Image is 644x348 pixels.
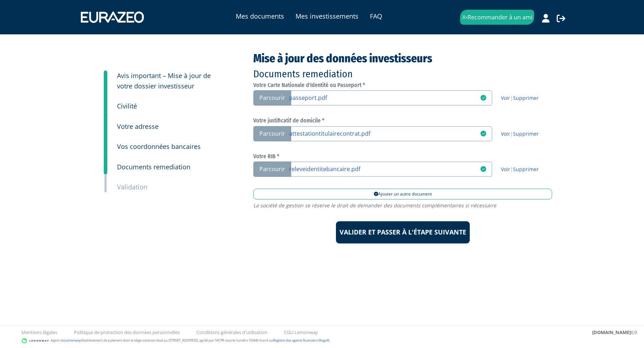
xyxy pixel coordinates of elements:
[104,112,107,134] a: 5
[253,203,552,208] span: La société de gestion se réserve le droit de demander des documents complémentaires si nécessaire
[21,337,49,344] img: logo-lemonway.png
[480,131,486,136] i: 04/09/2025 09:37
[74,329,180,336] a: Politique de protection des données personnelles
[253,50,552,81] div: Mise à jour des données investisseurs
[501,95,510,101] a: Voir
[289,165,480,172] a: releveidentitebancaire.pdf
[513,166,539,173] a: Supprimer
[253,117,552,124] h6: Votre justificatif de domicile *
[117,183,147,191] small: Validation
[104,152,107,174] a: 7
[104,132,107,154] a: 6
[592,329,637,336] div: 0.9
[236,11,284,21] a: Mes documents
[253,67,552,81] p: Documents remediation
[296,11,358,21] a: Mes investissements
[501,166,510,173] a: Voir
[501,166,539,173] span: |
[75,6,149,28] img: 1731417592-eurazeo_logo_blanc.png
[513,95,539,101] a: Supprimer
[253,161,291,177] span: Parcourir
[253,189,552,199] a: Ajouter un autre document
[21,329,57,336] a: Mentions légales
[117,142,201,151] small: Vos coordonnées bancaires
[273,338,330,343] a: Registre des agents financiers (Regafi)
[480,95,486,101] i: 04/09/2025 09:36
[289,130,480,137] a: attestationtitulairecontrat.pdf
[289,94,480,101] a: passeport.pdf
[501,130,539,137] span: |
[117,71,211,90] small: Avis important – Mise à jour de votre dossier investisseur
[460,10,534,25] a: Recommander à un ami
[370,11,382,21] a: FAQ
[7,337,637,344] div: - Agent de (établissement de paiement dont le siège social est situé au [STREET_ADDRESS], agréé p...
[196,329,267,336] a: Conditions générales d'utilisation
[104,71,107,99] a: 3
[336,221,470,243] input: Valider et passer à l'étape suivante
[253,82,552,88] h6: Votre Carte Nationale d'Identité ou Passeport *
[117,102,137,110] small: Civilité
[284,329,318,336] a: CGU Lemonway
[253,153,552,160] h6: Votre RIB *
[501,95,539,102] span: |
[513,130,539,137] a: Supprimer
[64,338,81,343] a: Lemonway
[117,122,158,131] small: Votre adresse
[253,126,291,141] span: Parcourir
[104,91,107,113] a: 4
[592,329,631,335] strong: [DOMAIN_NAME]
[480,166,486,172] i: 04/09/2025 09:37
[253,90,291,106] span: Parcourir
[501,130,510,137] a: Voir
[117,163,190,171] small: Documents remediation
